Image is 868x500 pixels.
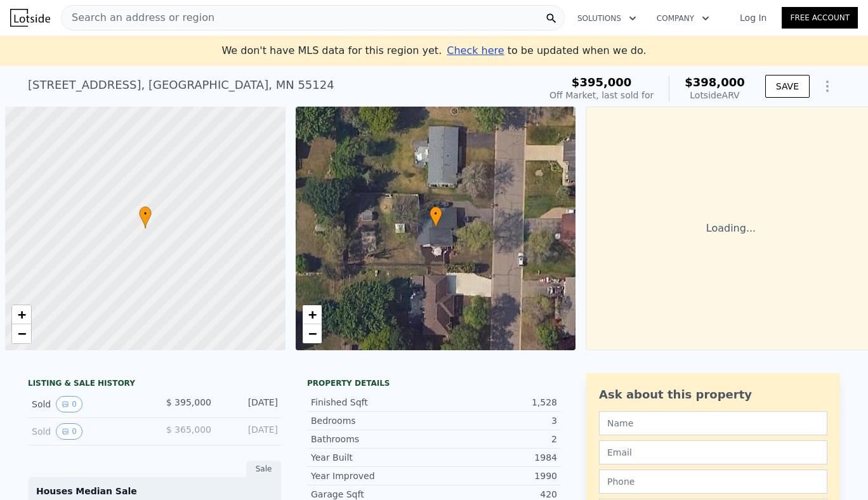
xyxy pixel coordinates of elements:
button: Solutions [567,7,647,30]
div: Property details [307,378,561,388]
a: Zoom out [12,324,31,343]
input: Phone [599,470,827,494]
span: Search an address or region [62,10,214,25]
span: $ 365,000 [166,424,211,435]
a: Zoom in [12,305,31,324]
div: Finished Sqft [311,396,434,409]
span: + [18,306,26,322]
a: Zoom in [303,305,322,324]
div: • [139,206,152,228]
div: Houses Median Sale [36,485,273,497]
button: SAVE [765,75,810,98]
div: 1990 [434,470,557,482]
div: Ask about this property [599,386,827,404]
div: [STREET_ADDRESS] , [GEOGRAPHIC_DATA] , MN 55124 [28,76,334,94]
button: Show Options [815,74,840,99]
a: Free Account [782,7,858,29]
button: View historical data [56,423,82,440]
span: + [308,306,316,322]
div: Sold [32,396,145,412]
span: − [308,326,316,341]
a: Zoom out [303,324,322,343]
input: Name [599,411,827,435]
span: − [18,326,26,341]
span: • [430,208,442,220]
span: • [139,208,152,220]
input: Email [599,440,827,464]
div: Bedrooms [311,414,434,427]
div: Lotside ARV [685,89,745,102]
span: $398,000 [685,76,745,89]
div: 3 [434,414,557,427]
button: Company [647,7,720,30]
div: 1984 [434,451,557,464]
img: Lotside [10,9,50,27]
div: [DATE] [221,396,278,412]
div: • [430,206,442,228]
div: Bathrooms [311,433,434,445]
div: 2 [434,433,557,445]
span: $395,000 [572,76,632,89]
div: Off Market, last sold for [549,89,654,102]
div: LISTING & SALE HISTORY [28,378,282,391]
span: Check here [447,44,504,56]
div: Year Built [311,451,434,464]
div: to be updated when we do. [447,43,646,58]
div: Sold [32,423,145,440]
a: Log In [725,11,782,24]
div: [DATE] [221,423,278,440]
div: 1,528 [434,396,557,409]
button: View historical data [56,396,82,412]
div: Year Improved [311,470,434,482]
div: We don't have MLS data for this region yet. [221,43,646,58]
div: Sale [246,461,282,477]
span: $ 395,000 [166,397,211,407]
